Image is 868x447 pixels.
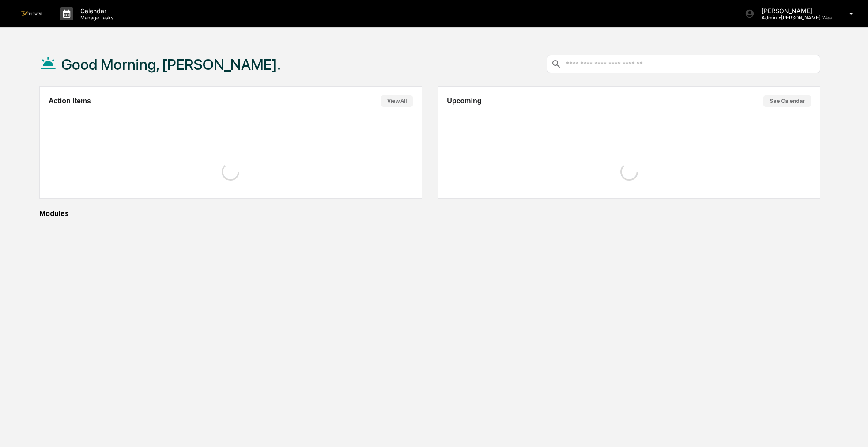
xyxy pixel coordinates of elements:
div: Modules [39,209,820,218]
p: Manage Tasks [73,15,118,21]
p: Admin • [PERSON_NAME] Wealth [755,15,837,21]
h1: Good Morning, [PERSON_NAME]. [61,56,281,73]
p: [PERSON_NAME] [755,7,837,15]
p: Calendar [73,7,118,15]
h2: Action Items [49,97,91,105]
h2: Upcoming [447,97,481,105]
button: See Calendar [763,95,811,107]
button: View All [381,95,413,107]
img: logo [21,11,42,15]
